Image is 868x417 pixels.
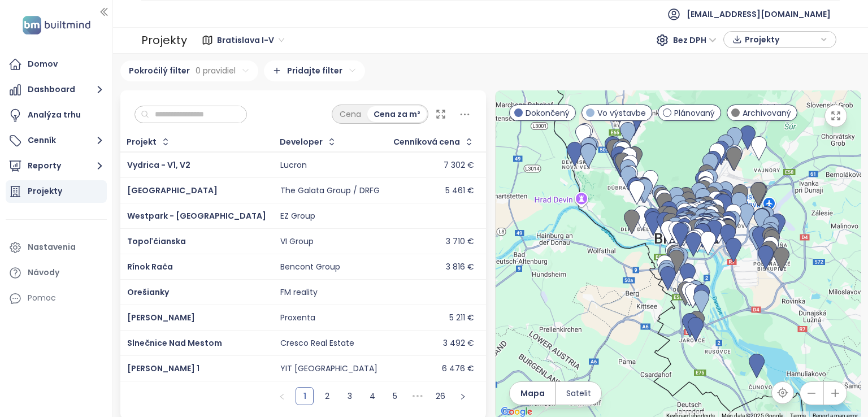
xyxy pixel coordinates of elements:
button: Cenník [6,129,107,152]
div: Developer [280,138,323,146]
div: Pomoc [6,287,107,310]
div: EZ Group [280,211,315,221]
li: 4 [363,387,381,405]
div: 6 476 € [442,364,474,374]
a: [GEOGRAPHIC_DATA] [127,185,218,196]
span: Plánovaný [674,107,715,119]
button: right [454,387,472,405]
a: Návody [6,262,107,284]
li: 2 [318,387,336,405]
div: 3 816 € [446,262,474,272]
div: Pridajte filter [264,60,365,81]
button: Dashboard [6,79,107,101]
li: Nasledujúca strana [454,387,472,405]
div: 3 492 € [443,338,474,349]
span: right [459,393,466,400]
div: button [730,31,830,48]
a: 26 [432,388,449,405]
a: Nastavenia [6,236,107,259]
img: logo [19,14,94,37]
span: left [279,393,285,400]
span: ••• [409,387,427,405]
div: 5 461 € [445,186,474,196]
div: Projekt [127,138,157,146]
div: 3 710 € [446,237,474,247]
span: Dokončený [526,107,570,119]
span: Projekty [745,31,818,48]
a: Analýza trhu [6,104,107,127]
a: Projekty [6,180,107,203]
div: Lucron [280,160,307,171]
span: Bratislava I-V [217,32,284,49]
span: Satelit [566,387,591,399]
div: Cresco Real Estate [280,338,354,349]
a: 2 [319,388,336,405]
a: Domov [6,53,107,76]
div: Cenníková cena [393,138,460,146]
li: Predchádzajúca strana [273,387,291,405]
div: Návody [28,266,59,280]
a: 1 [296,388,313,405]
div: 5 211 € [449,313,474,323]
div: Proxenta [280,313,315,323]
div: VI Group [280,237,314,247]
a: Topoľčianska [127,236,186,247]
li: 26 [431,387,449,405]
a: [PERSON_NAME] 1 [127,363,199,374]
div: 7 302 € [444,160,474,171]
span: 0 pravidiel [196,64,236,77]
a: Orešianky [127,286,169,298]
div: Analýza trhu [28,108,81,122]
a: Westpark - [GEOGRAPHIC_DATA] [127,210,266,221]
a: Vydrica - V1, V2 [127,159,190,171]
span: [EMAIL_ADDRESS][DOMAIN_NAME] [687,1,831,28]
a: Rínok Rača [127,261,173,272]
div: Cena za m² [367,106,427,122]
button: Satelit [556,382,601,405]
li: 5 [386,387,404,405]
span: Vo výstavbe [597,107,646,119]
div: Projekty [141,29,187,51]
li: 3 [341,387,359,405]
div: Nastavenia [28,240,76,254]
li: 1 [296,387,314,405]
div: Pokročilý filter [120,60,258,81]
span: Archivovaný [743,107,791,119]
span: Bez DPH [673,32,717,49]
div: Projekty [28,184,62,198]
button: Mapa [510,382,555,405]
div: Pomoc [28,291,56,305]
a: 4 [364,388,381,405]
a: 5 [387,388,403,405]
button: left [273,387,291,405]
li: Nasledujúcich 5 strán [409,387,427,405]
div: The Galata Group / DRFG [280,186,380,196]
div: FM reality [280,288,318,298]
a: [PERSON_NAME] [127,312,195,323]
div: YIT [GEOGRAPHIC_DATA] [280,364,377,374]
div: Cena [333,106,367,122]
button: Reporty [6,155,107,177]
div: Domov [28,57,58,71]
div: Bencont Group [280,262,340,272]
a: Slnečnice Nad Mestom [127,337,222,349]
a: 3 [341,388,358,405]
span: Mapa [520,387,545,399]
